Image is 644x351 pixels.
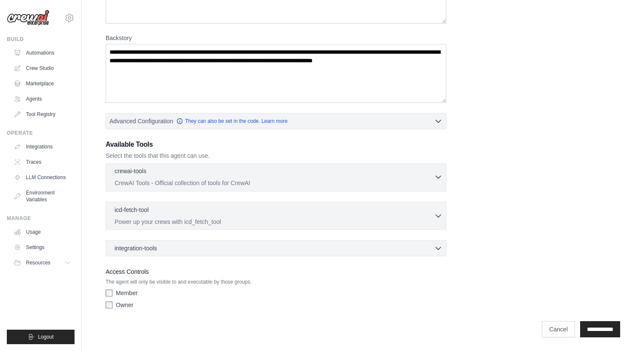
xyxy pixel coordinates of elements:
p: crewai-tools [115,167,147,175]
a: Settings [10,241,75,254]
a: Environment Variables [10,186,75,206]
a: Agents [10,92,75,106]
a: Usage [10,225,75,239]
p: Select the tools that this agent can use. [106,151,446,160]
p: CrewAI Tools - Official collection of tools for CrewAI [115,179,434,187]
a: Marketplace [10,77,75,90]
label: Owner [116,301,133,309]
span: Resources [26,259,50,266]
img: Logo [7,10,49,26]
label: Backstory [106,34,446,42]
button: crewai-tools CrewAI Tools - Official collection of tools for CrewAI [109,167,443,187]
button: Resources [10,256,75,270]
button: Advanced Configuration They can also be set in the code. Learn more [106,113,446,129]
a: Integrations [10,140,75,154]
label: Member [116,289,138,297]
p: icd-fetch-tool [115,206,149,214]
span: integration-tools [115,244,157,252]
p: Power up your crews with icd_fetch_tool [115,218,434,226]
span: Logout [38,334,54,340]
a: Automations [10,46,75,60]
a: Traces [10,155,75,169]
a: They can also be set in the code. Learn more [176,118,287,125]
button: Logout [7,330,75,344]
a: Tool Registry [10,107,75,121]
p: The agent will only be visible to and executable by those groups. [106,278,446,285]
div: Build [7,36,75,43]
label: Access Controls [106,267,446,277]
a: Cancel [542,321,575,337]
span: Advanced Configuration [109,117,173,125]
div: Operate [7,130,75,136]
button: icd-fetch-tool Power up your crews with icd_fetch_tool [109,206,443,226]
div: Manage [7,215,75,222]
a: Crew Studio [10,61,75,75]
h3: Available Tools [106,139,446,150]
a: LLM Connections [10,171,75,184]
button: integration-tools [109,244,443,252]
